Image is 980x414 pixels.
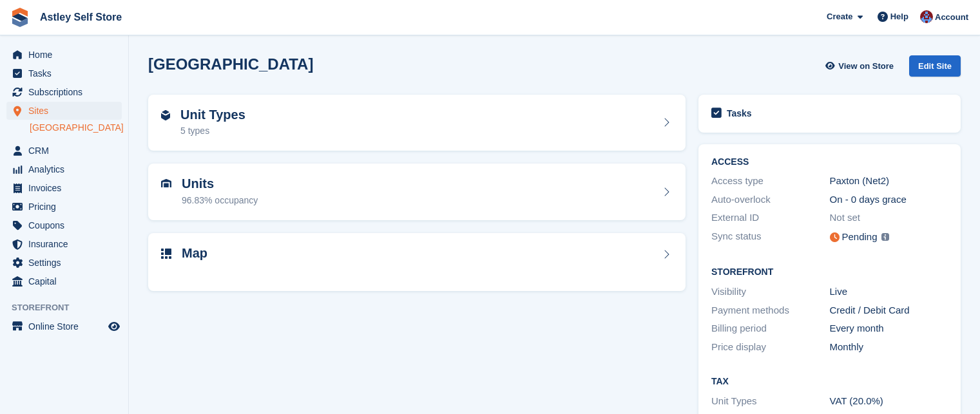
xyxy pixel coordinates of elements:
[28,179,106,197] span: Invoices
[161,179,171,188] img: unit-icn-7be61d7bf1b0ce9d3e12c5938cc71ed9869f7b940bace4675aadf7bd6d80202e.svg
[881,233,889,241] img: icon-info-grey-7440780725fd019a000dd9b08b2336e03edf1995a4989e88bcd33f0948082b44.svg
[28,46,106,64] span: Home
[28,102,106,120] span: Sites
[12,301,128,314] span: Storefront
[28,83,106,101] span: Subscriptions
[6,46,122,64] a: menu
[148,95,686,151] a: Unit Types 5 types
[182,194,258,207] div: 96.83% occupancy
[6,142,122,160] a: menu
[6,179,122,197] a: menu
[6,272,122,290] a: menu
[180,108,245,122] h2: Unit Types
[830,321,948,336] div: Every month
[711,394,830,409] div: Unit Types
[161,249,171,259] img: map-icn-33ee37083ee616e46c38cad1a60f524a97daa1e2b2c8c0bc3eb3415660979fc1.svg
[6,160,122,178] a: menu
[830,285,948,299] div: Live
[909,55,961,82] a: Edit Site
[827,10,852,23] span: Create
[842,230,878,245] div: Pending
[106,319,122,334] a: Preview store
[148,55,313,73] h2: [GEOGRAPHIC_DATA]
[830,174,948,189] div: Paxton (Net2)
[6,254,122,272] a: menu
[823,55,899,77] a: View on Store
[935,11,968,24] span: Account
[6,317,122,335] a: menu
[711,229,830,245] div: Sync status
[909,55,961,77] div: Edit Site
[28,235,106,253] span: Insurance
[890,10,908,23] span: Help
[6,198,122,216] a: menu
[28,142,106,160] span: CRM
[28,160,106,178] span: Analytics
[830,211,948,225] div: Not set
[28,317,106,335] span: Online Store
[920,10,933,23] img: David Parkinson
[6,64,122,82] a: menu
[830,193,948,207] div: On - 0 days grace
[28,272,106,290] span: Capital
[838,60,894,73] span: View on Store
[148,233,686,292] a: Map
[182,176,258,191] h2: Units
[711,303,830,318] div: Payment methods
[30,122,122,134] a: [GEOGRAPHIC_DATA]
[711,340,830,355] div: Price display
[28,254,106,272] span: Settings
[10,8,30,27] img: stora-icon-8386f47178a22dfd0bd8f6a31ec36ba5ce8667c1dd55bd0f319d3a0aa187defe.svg
[182,246,207,261] h2: Map
[6,235,122,253] a: menu
[830,394,948,409] div: VAT (20.0%)
[711,211,830,225] div: External ID
[28,64,106,82] span: Tasks
[148,164,686,220] a: Units 96.83% occupancy
[727,108,752,119] h2: Tasks
[830,340,948,355] div: Monthly
[6,216,122,234] a: menu
[711,377,948,387] h2: Tax
[711,321,830,336] div: Billing period
[711,193,830,207] div: Auto-overlock
[6,83,122,101] a: menu
[711,157,948,167] h2: ACCESS
[711,285,830,299] div: Visibility
[28,216,106,234] span: Coupons
[711,267,948,278] h2: Storefront
[35,6,127,28] a: Astley Self Store
[830,303,948,318] div: Credit / Debit Card
[161,110,170,120] img: unit-type-icn-2b2737a686de81e16bb02015468b77c625bbabd49415b5ef34ead5e3b44a266d.svg
[28,198,106,216] span: Pricing
[180,124,245,138] div: 5 types
[6,102,122,120] a: menu
[711,174,830,189] div: Access type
